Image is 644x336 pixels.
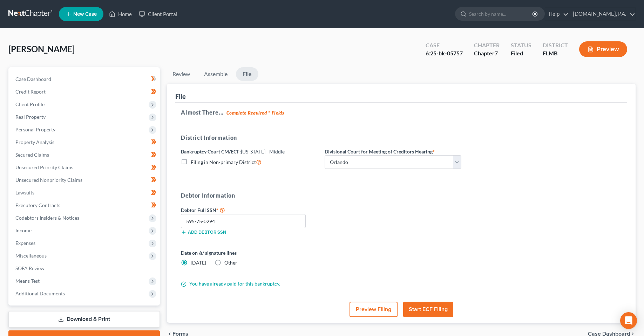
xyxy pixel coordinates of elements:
a: Unsecured Priority Claims [10,161,160,174]
span: Executory Contracts [15,202,60,208]
div: Open Intercom Messenger [620,312,637,329]
span: Client Profile [15,101,45,107]
div: You have already paid for this bankruptcy. [177,280,465,287]
span: [DATE] [191,260,206,266]
a: Lawsuits [10,186,160,199]
label: Date on /s/ signature lines [181,249,318,256]
label: Bankruptcy Court CM/ECF: [181,148,285,155]
a: [DOMAIN_NAME], P.A. [569,8,635,20]
span: [PERSON_NAME] [8,44,75,54]
span: Codebtors Insiders & Notices [15,215,79,221]
span: Additional Documents [15,290,65,296]
div: File [175,92,186,101]
span: Real Property [15,114,46,120]
a: Case Dashboard [10,73,160,85]
span: Means Test [15,278,40,284]
div: Case [426,41,463,49]
span: Unsecured Nonpriority Claims [15,177,82,183]
a: Secured Claims [10,149,160,161]
div: Chapter [474,41,500,49]
a: Executory Contracts [10,199,160,212]
button: Preview [579,41,627,57]
input: XXX-XX-XXXX [181,214,306,228]
a: File [236,67,258,81]
input: Search by name... [469,7,533,20]
span: Filing in Non-primary District [191,159,256,165]
div: Status [511,41,531,49]
a: Review [167,67,196,81]
span: Expenses [15,240,35,246]
span: Credit Report [15,89,46,95]
button: Add debtor SSN [181,229,226,235]
span: Property Analysis [15,139,54,145]
div: 6:25-bk-05757 [426,49,463,57]
h5: Almost There... [181,108,622,117]
a: Unsecured Nonpriority Claims [10,174,160,186]
h5: Debtor Information [181,191,461,200]
a: Assemble [198,67,233,81]
span: Unsecured Priority Claims [15,164,73,170]
span: Personal Property [15,126,55,132]
a: SOFA Review [10,262,160,275]
span: Income [15,227,32,233]
span: Secured Claims [15,152,49,158]
span: [US_STATE] - Middle [241,149,285,155]
a: Help [545,8,569,20]
span: Miscellaneous [15,253,47,259]
div: FLMB [543,49,568,57]
span: 7 [495,50,498,56]
a: Client Portal [135,8,181,20]
span: Lawsuits [15,190,34,196]
span: Other [224,260,237,266]
h5: District Information [181,133,461,142]
button: Preview Filing [350,302,398,317]
button: Start ECF Filing [403,302,453,317]
div: District [543,41,568,49]
a: Credit Report [10,85,160,98]
a: Home [106,8,135,20]
a: Property Analysis [10,136,160,149]
div: Filed [511,49,531,57]
strong: Complete Required * Fields [226,110,284,116]
span: SOFA Review [15,265,45,271]
div: Chapter [474,49,500,57]
label: Divisional Court for Meeting of Creditors Hearing [325,148,435,155]
span: New Case [73,12,97,17]
label: Debtor Full SSN [177,206,321,214]
a: Download & Print [8,311,160,328]
span: Case Dashboard [15,76,51,82]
